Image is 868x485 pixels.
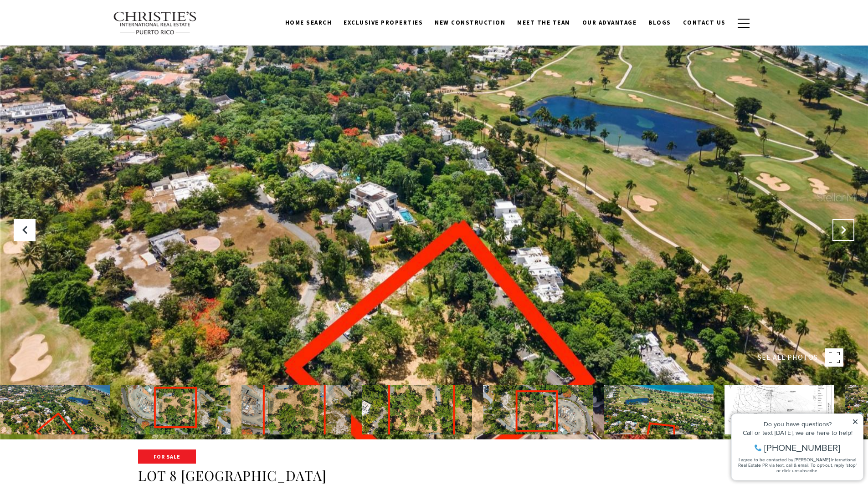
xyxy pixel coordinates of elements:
a: Home Search [279,14,338,31]
span: Exclusive Properties [344,19,423,26]
span: Blogs [648,19,671,26]
button: Previous Slide [14,219,36,241]
img: LOT 8 VILLA DORADO ESTATES [241,385,351,434]
span: SEE ALL PHOTOS [758,352,818,363]
span: [PHONE_NUMBER] [37,43,113,52]
span: I agree to be contacted by [PERSON_NAME] International Real Estate PR via text, call & email. To ... [11,56,130,73]
a: New Construction [429,14,511,31]
button: button [732,10,755,36]
span: New Construction [435,19,505,26]
img: LOT 8 VILLA DORADO ESTATES [483,385,593,434]
div: Call or text [DATE], we are here to help! [10,29,132,36]
a: Contact Us [677,14,732,31]
h1: LOT 8 [GEOGRAPHIC_DATA] [138,467,730,485]
div: Do you have questions? [10,20,132,27]
a: Blogs [642,14,677,31]
span: Contact Us [683,19,726,26]
img: LOT 8 VILLA DORADO ESTATES [121,385,231,434]
img: LOT 8 VILLA DORADO ESTATES [724,385,834,434]
a: Exclusive Properties [338,14,429,31]
img: LOT 8 VILLA DORADO ESTATES [362,385,472,434]
img: Christie's International Real Estate text transparent background [113,11,198,35]
a: Meet the Team [511,14,576,31]
a: Our Advantage [576,14,643,31]
button: Next Slide [832,219,854,241]
img: LOT 8 VILLA DORADO ESTATES [604,385,714,434]
span: Our Advantage [582,19,637,26]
